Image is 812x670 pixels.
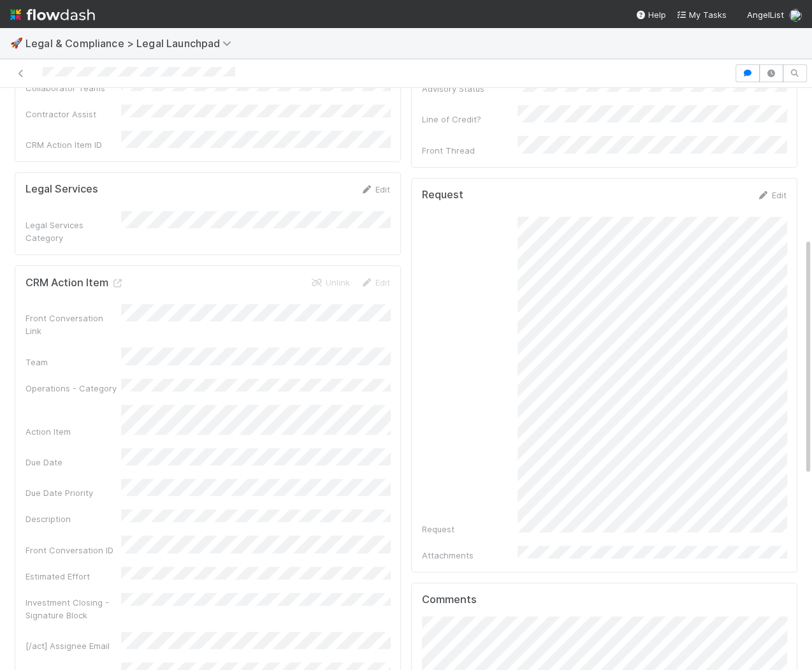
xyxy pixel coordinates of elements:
div: Front Conversation ID [25,544,121,557]
div: Line of Credit? [422,113,518,126]
h5: Comments [422,594,787,606]
span: AngelList [747,10,784,20]
span: 🚀 [10,38,23,48]
div: Help [635,8,666,21]
span: My Tasks [676,10,727,20]
h5: CRM Action Item [25,277,124,289]
div: Due Date [25,456,121,469]
div: Advisory Status [422,82,518,95]
div: Front Conversation Link [25,312,121,337]
div: Due Date Priority [25,486,121,499]
div: Estimated Effort [25,570,121,583]
div: Contractor Assist [25,108,121,120]
h5: Request [422,189,463,201]
h5: Legal Services [25,183,98,196]
a: Edit [360,277,390,288]
div: Request [422,523,518,535]
div: Investment Closing - Signature Block [25,596,121,622]
div: Attachments [422,549,518,562]
div: Team [25,356,121,368]
div: Description [25,513,121,525]
div: Action Item [25,425,121,438]
img: logo-inverted-e16ddd16eac7371096b0.svg [10,4,95,25]
div: Front Thread [422,144,518,157]
a: My Tasks [676,8,727,21]
a: Edit [757,190,787,200]
div: Collaborator Teams [25,82,121,94]
span: Legal & Compliance > Legal Launchpad [25,37,238,50]
div: Legal Services Category [25,219,121,244]
div: CRM Action Item ID [25,138,121,151]
div: [/act] Assignee Email [25,639,121,652]
img: avatar_eed832e9-978b-43e4-b51e-96e46fa5184b.png [789,9,802,22]
a: Edit [360,184,390,194]
div: Operations - Category [25,382,121,395]
a: Unlink [310,277,350,288]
